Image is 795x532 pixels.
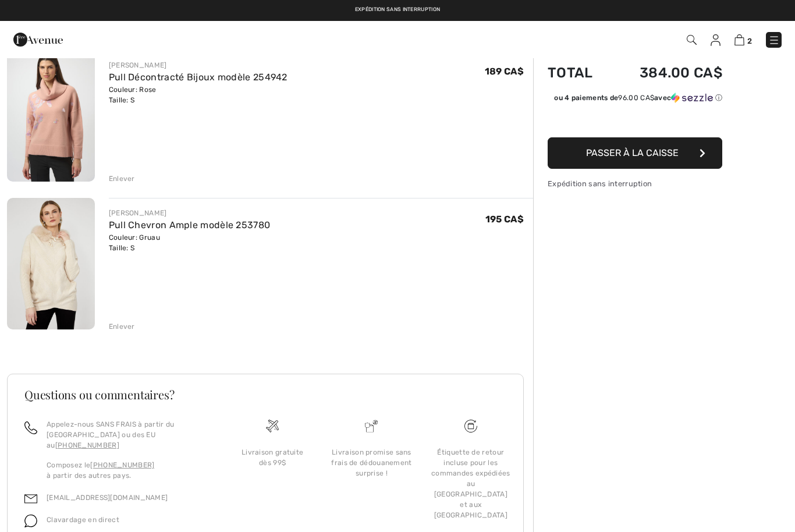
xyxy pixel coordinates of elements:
img: Recherche [687,35,697,45]
img: Livraison gratuite dès 99$ [266,420,279,432]
a: 2 [734,33,752,47]
p: Appelez-nous SANS FRAIS à partir du [GEOGRAPHIC_DATA] ou des EU au [47,419,209,451]
img: Sezzle [671,93,713,103]
div: [PERSON_NAME] [109,208,271,218]
td: Total [548,53,609,93]
div: ou 4 paiements de96.00 CA$avecSezzle Cliquez pour en savoir plus sur Sezzle [548,93,722,107]
a: [EMAIL_ADDRESS][DOMAIN_NAME] [47,494,168,502]
a: Pull Décontracté Bijoux modèle 254942 [109,72,288,83]
a: Pull Chevron Ample modèle 253780 [109,219,271,230]
div: Enlever [109,173,135,184]
div: Expédition sans interruption [548,178,722,189]
img: Panier d'achat [734,34,744,45]
img: 1ère Avenue [13,28,63,51]
a: Expédition sans interruption [355,6,440,12]
span: 96.00 CA$ [618,94,654,102]
a: 1ère Avenue [13,33,63,44]
div: Couleur: Rose Taille: S [109,84,288,105]
span: Clavardage en direct [47,516,119,524]
div: Enlever [109,321,135,332]
img: Menu [768,34,780,46]
img: Pull Décontracté Bijoux modèle 254942 [7,50,95,182]
img: Pull Chevron Ample modèle 253780 [7,198,95,329]
span: 189 CA$ [485,66,524,77]
a: [PHONE_NUMBER] [90,461,154,469]
span: 195 CA$ [485,214,524,225]
div: ou 4 paiements de avec [554,93,722,103]
p: Composez le à partir des autres pays. [47,460,209,481]
div: Couleur: Gruau Taille: S [109,232,271,253]
img: email [24,492,37,505]
td: 384.00 CA$ [609,53,722,93]
img: Livraison gratuite dès 99$ [464,420,477,432]
button: Passer à la caisse [548,137,722,169]
iframe: PayPal-paypal [548,107,722,133]
div: Livraison gratuite dès 99$ [232,447,313,468]
a: [PHONE_NUMBER] [55,441,119,449]
div: Étiquette de retour incluse pour les commandes expédiées au [GEOGRAPHIC_DATA] et aux [GEOGRAPHIC_... [431,447,511,520]
div: [PERSON_NAME] [109,60,288,70]
h3: Questions ou commentaires? [24,389,506,400]
img: chat [24,515,37,527]
span: Passer à la caisse [586,147,679,158]
img: Livraison promise sans frais de dédouanement surprise&nbsp;! [365,420,378,432]
img: Mes infos [711,34,721,46]
img: call [24,421,37,434]
span: 2 [747,37,752,45]
div: Livraison promise sans frais de dédouanement surprise ! [331,447,411,478]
